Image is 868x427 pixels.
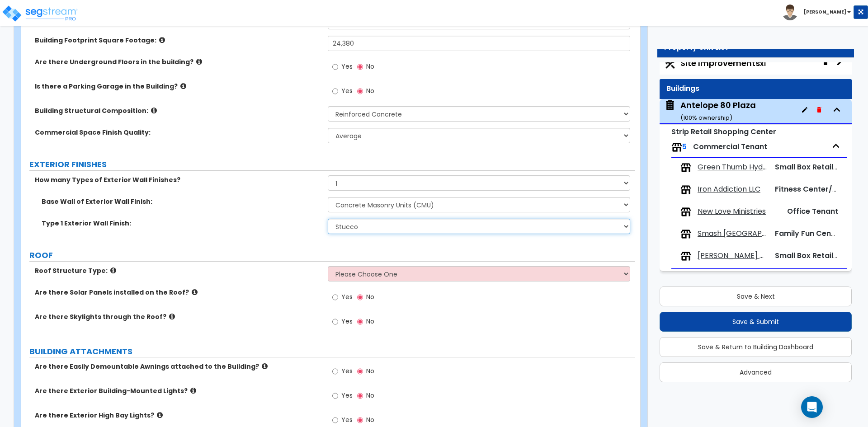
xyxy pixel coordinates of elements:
span: No [366,62,374,71]
span: Yes [341,62,353,71]
span: Yes [341,86,353,95]
label: Are there Solar Panels installed on the Roof? [35,288,321,297]
small: Strip Retail Shopping Center [671,127,776,137]
div: Open Intercom Messenger [801,396,823,418]
input: Yes [332,415,338,425]
span: Yes [341,415,353,424]
i: click for more info! [110,267,116,274]
input: Yes [332,366,338,376]
label: Commercial Space Finish Quality: [35,128,321,137]
img: building.svg [664,99,676,111]
span: No [366,391,374,400]
input: No [357,317,363,327]
input: No [357,86,363,96]
input: Yes [332,292,338,302]
input: No [357,415,363,425]
button: Save & Submit [660,312,852,332]
label: How many Types of Exterior Wall Finishes? [35,175,321,184]
i: click for more info! [151,107,157,114]
label: Are there Skylights through the Roof? [35,312,321,321]
span: Green Thumb Hydroponics [698,162,767,173]
span: Yes [341,391,353,400]
img: logo_pro_r.png [1,5,78,23]
input: No [357,62,363,72]
img: tenants.png [680,229,691,239]
i: click for more info! [196,58,202,65]
input: No [357,391,363,401]
span: Antelope 80 Plaza [664,99,756,122]
small: x1 [760,59,766,68]
input: Yes [332,86,338,96]
i: click for more info! [190,387,196,394]
span: New Love Ministries [698,206,766,217]
img: tenants.png [680,206,691,217]
span: Small Box Retail Tenant [775,250,861,261]
img: Construction.png [664,58,676,70]
button: Save & Next [660,286,852,306]
label: Type 1 Exterior Wall Finish: [42,219,321,228]
i: click for more info! [180,83,186,89]
span: Iron Addiction LLC [698,184,760,195]
span: Smash Sacramento [698,229,767,239]
input: No [357,366,363,376]
i: click for more info! [159,37,165,43]
label: Building Structural Composition: [35,106,321,115]
small: ( 100 % ownership) [680,113,732,122]
span: No [366,366,374,375]
div: Antelope 80 Plaza [680,99,756,122]
label: Are there Exterior High Bay Lights? [35,411,321,420]
label: ROOF [29,249,635,261]
label: Base Wall of Exterior Wall Finish: [42,197,321,206]
input: No [357,292,363,302]
input: Yes [332,391,338,401]
span: No [366,292,374,301]
label: Is there a Parking Garage in the Building? [35,82,321,91]
img: tenants.png [671,142,682,153]
span: No [366,317,374,326]
span: No [366,86,374,95]
span: Yes [341,366,353,375]
label: EXTERIOR FINISHES [29,159,635,170]
input: Yes [332,317,338,327]
button: Save & Return to Building Dashboard [660,337,852,357]
div: Buildings [666,84,845,94]
span: Small Box Retail Tenant [775,162,861,172]
img: avatar.png [782,5,798,20]
label: Are there Underground Floors in the building? [35,57,321,66]
span: Site Improvements [680,57,766,69]
span: Office Tenant [787,206,838,216]
label: Are there Exterior Building-Mounted Lights? [35,386,321,395]
span: Commercial Tenant [693,141,767,152]
span: W.W. Grainger Retail Store [698,251,767,261]
input: Yes [332,62,338,72]
b: [PERSON_NAME] [804,9,846,15]
img: tenants.png [680,162,691,173]
span: Yes [341,292,353,301]
button: Advanced [660,362,852,382]
i: click for more info! [157,412,163,418]
label: Roof Structure Type: [35,266,321,275]
label: BUILDING ATTACHMENTS [29,346,635,357]
span: 5 [682,141,687,152]
img: tenants.png [680,251,691,262]
span: Yes [341,317,353,326]
label: Are there Easily Demountable Awnings attached to the Building? [35,362,321,371]
i: click for more info! [262,363,268,370]
i: click for more info! [192,289,198,296]
img: tenants.png [680,184,691,195]
i: click for more info! [169,313,175,320]
label: Building Footprint Square Footage: [35,36,321,45]
span: No [366,415,374,424]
